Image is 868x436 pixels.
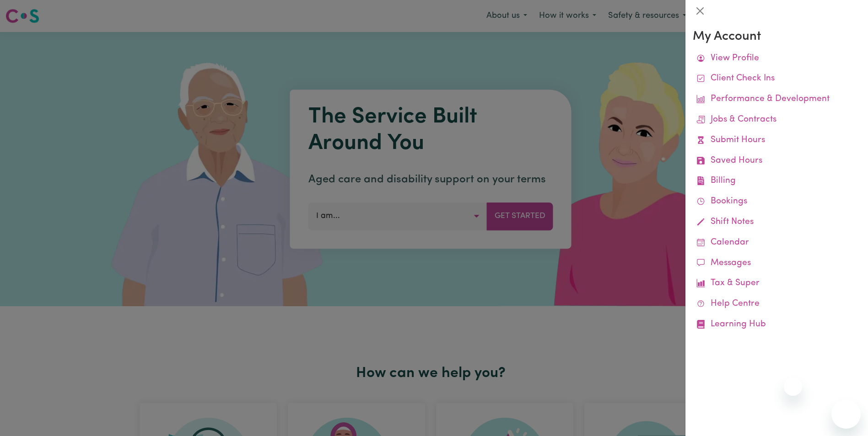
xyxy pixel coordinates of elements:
[693,294,861,314] a: Help Centre
[693,110,861,130] a: Jobs & Contracts
[693,29,861,45] h3: My Account
[693,171,861,191] a: Billing
[693,4,707,18] button: Close
[693,130,861,151] a: Submit Hours
[693,69,861,89] a: Client Check Ins
[693,233,861,253] a: Calendar
[693,89,861,110] a: Performance & Development
[831,399,861,429] iframe: Button to launch messaging window
[693,314,861,335] a: Learning Hub
[784,378,802,396] iframe: Close message
[693,48,861,69] a: View Profile
[693,273,861,294] a: Tax & Super
[693,253,861,274] a: Messages
[693,151,861,171] a: Saved Hours
[693,212,861,233] a: Shift Notes
[693,191,861,212] a: Bookings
